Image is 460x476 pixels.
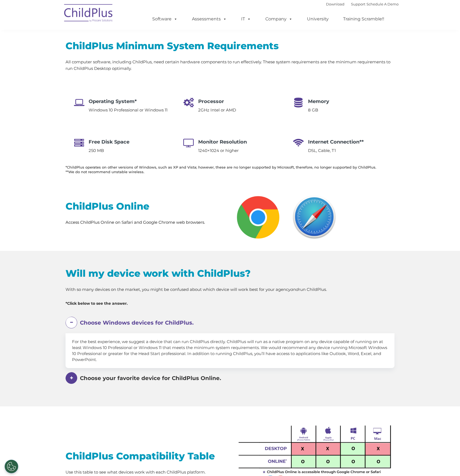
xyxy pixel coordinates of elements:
div: For the best experience, we suggest a device that can run ChildPlus directly. ChildPlus will run ... [66,333,394,368]
span: Monitor Resolution [198,139,247,145]
img: Chrome [234,193,282,241]
h2: ChildPlus Minimum System Requirements [66,40,394,52]
h2: ChildPlus Compatibility Table [66,450,226,462]
p: Use this table to see what devices work with each ChildPlus platform. [66,469,226,475]
strong: *Click below to see the answer. [66,301,128,306]
a: Training Scramble!! [338,14,390,24]
span: Choose your favorite device for ChildPlus Online. [80,375,221,381]
em: and [290,287,299,292]
a: Company [260,14,298,24]
h6: *ChildPlus operates on other versions of Windows, such as XP and Vista; however, these are no lon... [66,165,394,174]
a: Software [147,14,183,24]
span: 2GHz Intel or AMD [198,107,236,113]
span: 8 GB [308,107,318,113]
h2: Will my device work with ChildPlus? [66,267,394,279]
span: 1240×1024 or higher [198,148,239,153]
a: Download [326,2,344,6]
span: Last name [164,32,181,36]
a: Schedule A Demo [366,2,399,6]
font: | [326,2,399,6]
p: All computer software, including ChildPlus, need certain hardware components to run effectively. ... [66,59,394,72]
span: Choose Windows devices for ChildPlus. [80,319,194,326]
span: Internet Connection** [308,139,364,145]
a: Support [351,2,365,6]
button: Cookies Settings [5,460,18,473]
span: Access ChildPlus Online on Safari and Google Chrome web browsers. [66,220,205,225]
p: With so many devices on the market, you might be confused about which device will work best for y... [66,286,394,293]
span: DSL, Cable, T1 [308,148,336,153]
span: Processor [198,98,224,104]
h2: ChildPlus Online [66,200,226,212]
span: Free Disk Space [89,139,129,145]
a: University [302,14,334,24]
h4: Operating System* [89,98,167,105]
p: Windows 10 Professional or Windows 11 [89,107,167,113]
span: Memory [308,98,329,104]
img: Safari [290,193,338,241]
a: IT [236,14,256,24]
span: 250 MB [89,148,104,153]
a: Assessments [187,14,232,24]
img: ChildPlus by Procare Solutions [61,0,116,27]
span: Phone number [164,54,188,58]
